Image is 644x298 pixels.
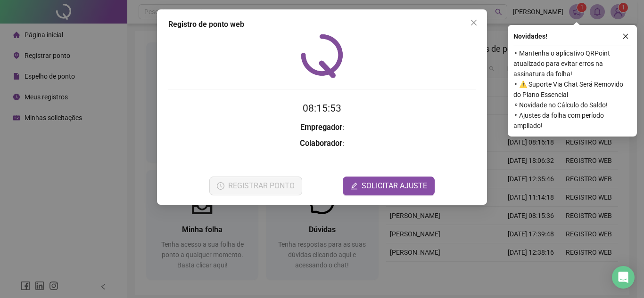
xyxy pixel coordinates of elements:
span: ⚬ Novidade no Cálculo do Saldo! [513,100,631,110]
button: editSOLICITAR AJUSTE [343,177,435,195]
span: ⚬ ⚠️ Suporte Via Chat Será Removido do Plano Essencial [513,79,631,100]
time: 08:15:53 [303,103,341,114]
span: ⚬ Mantenha o aplicativo QRPoint atualizado para evitar erros na assinatura da folha! [513,48,631,79]
div: Registro de ponto web [168,19,476,30]
span: close [470,19,478,26]
span: SOLICITAR AJUSTE [362,180,427,192]
button: Close [466,15,481,30]
span: close [622,33,629,40]
h3: : [168,137,476,150]
button: REGISTRAR PONTO [209,177,302,195]
div: Open Intercom Messenger [612,266,635,289]
span: Novidades ! [513,31,547,41]
h3: : [168,121,476,134]
span: edit [350,182,358,190]
img: QRPoint [301,34,343,78]
strong: Empregador [300,123,342,132]
span: ⚬ Ajustes da folha com período ampliado! [513,110,631,131]
strong: Colaborador [300,139,342,148]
